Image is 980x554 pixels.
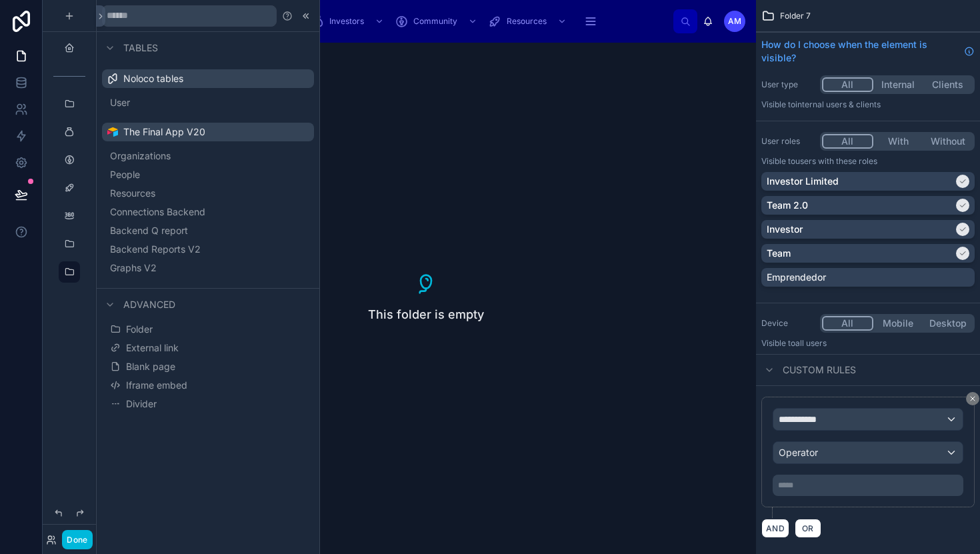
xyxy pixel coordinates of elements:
span: Organizations [110,149,171,163]
span: Resources [507,16,547,27]
p: Visible to [761,338,975,349]
span: Blank page [126,360,175,373]
button: Organizations [107,147,309,165]
button: With [873,134,923,149]
span: Folder [126,323,153,336]
span: The Final App V20 [123,125,205,139]
p: Team 2.0 [767,199,808,212]
span: Noloco tables [123,72,183,85]
span: This folder is empty [368,305,484,324]
span: Investors [329,16,364,27]
button: Iframe embed [107,376,309,395]
span: Custom rules [783,363,856,377]
span: all users [795,338,827,348]
span: Users with these roles [795,156,877,166]
button: Internal [873,77,923,92]
button: Blank page [107,357,309,376]
span: OR [799,523,817,533]
button: Divider [107,395,309,413]
p: Team [767,247,791,260]
span: Advanced [123,298,175,311]
label: User type [761,79,815,90]
label: User roles [761,136,815,147]
button: Clients [923,77,973,92]
button: All [822,77,873,92]
span: How do I choose when the element is visible? [761,38,959,65]
span: Tables [123,41,158,55]
button: User [107,93,309,112]
button: All [822,134,873,149]
button: Backend Q report [107,221,309,240]
button: Graphs V2 [107,259,309,277]
span: Iframe embed [126,379,187,392]
span: Graphs V2 [110,261,157,275]
p: Investor [767,223,803,236]
button: Operator [773,441,963,464]
a: Investors [307,9,391,33]
p: Visible to [761,99,975,110]
button: All [822,316,873,331]
span: External link [126,341,179,355]
button: Mobile [873,316,923,331]
a: Community [391,9,484,33]
span: Resources [110,187,155,200]
span: Operator [779,447,818,458]
span: Backend Reports V2 [110,243,201,256]
button: Connections Backend [107,203,309,221]
label: Device [761,318,815,329]
button: External link [107,339,309,357]
button: People [107,165,309,184]
button: Backend Reports V2 [107,240,309,259]
span: Divider [126,397,157,411]
span: People [110,168,140,181]
button: Folder [107,320,309,339]
img: Airtable Logo [107,127,118,137]
span: User [110,96,130,109]
span: AM [728,16,741,27]
button: Desktop [923,316,973,331]
a: Resources [484,9,573,33]
button: AND [761,519,789,538]
p: Visible to [761,156,975,167]
span: Internal users & clients [795,99,881,109]
button: Resources [107,184,309,203]
div: scrollable content [139,7,673,36]
p: Emprendedor [767,271,826,284]
span: Connections Backend [110,205,205,219]
span: Backend Q report [110,224,188,237]
span: Community [413,16,457,27]
a: How do I choose when the element is visible? [761,38,975,65]
span: Folder 7 [780,11,811,21]
button: Without [923,134,973,149]
p: Investor Limited [767,175,839,188]
button: Done [62,530,92,549]
button: OR [795,519,821,538]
